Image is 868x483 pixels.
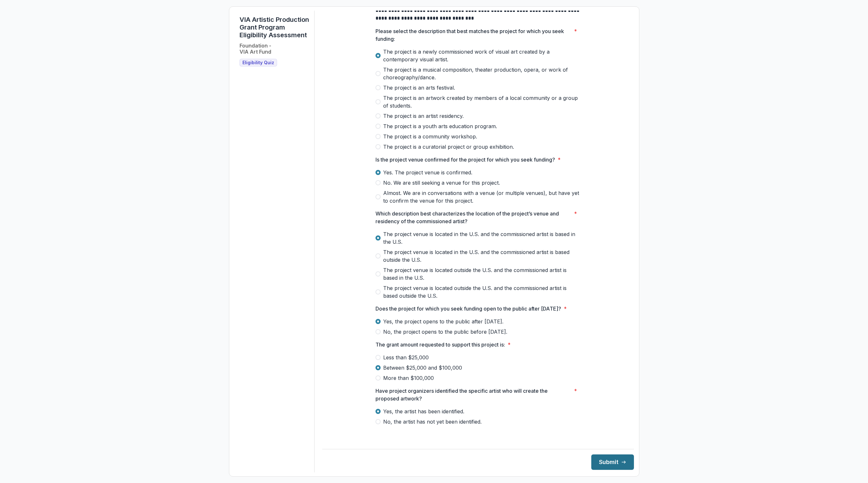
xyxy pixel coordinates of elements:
span: No. We are still seeking a venue for this project. [383,179,500,187]
span: Less than $25,000 [383,354,429,361]
span: Almost. We are in conversations with a venue (or multiple venues), but have yet to confirm the ve... [383,189,581,205]
span: The project is a newly commissioned work of visual art created by a contemporary visual artist. [383,48,581,63]
span: The project venue is located outside the U.S. and the commissioned artist is based outside the U.S. [383,284,581,300]
span: Eligibility Quiz [242,60,274,66]
span: The project is an artwork created by members of a local community or a group of students. [383,94,581,110]
p: The grant amount requested to support this project is: [375,341,505,348]
p: Please select the description that best matches the project for which you seek funding: [375,27,571,43]
span: No, the artist has not yet been identified. [383,418,482,426]
span: Yes, the project opens to the public after [DATE]. [383,318,503,325]
span: The project is a community workshop. [383,133,477,140]
span: More than $100,000 [383,374,434,382]
p: Which description best characterizes the location of the project’s venue and residency of the com... [375,210,571,225]
span: The project is a musical composition, theater production, opera, or work of choreography/dance. [383,66,581,81]
span: The project venue is located in the U.S. and the commissioned artist is based outside the U.S. [383,248,581,264]
p: Is the project venue confirmed for the project for which you seek funding? [375,156,555,163]
p: Does the project for which you seek funding open to the public after [DATE]? [375,305,561,312]
h1: VIA Artistic Production Grant Program Eligibility Assessment [240,16,309,39]
span: The project is an artist residency. [383,112,464,120]
span: Yes. The project venue is confirmed. [383,169,472,176]
span: The project venue is located outside the U.S. and the commissioned artist is based in the U.S. [383,266,581,282]
span: The project is a youth arts education program. [383,122,497,130]
span: The project is a curatorial project or group exhibition. [383,143,514,151]
h2: Foundation - VIA Art Fund [240,43,271,55]
span: No, the project opens to the public before [DATE]. [383,328,507,336]
p: Have project organizers identified the specific artist who will create the proposed artwork? [375,387,571,402]
span: The project is an arts festival. [383,84,455,92]
button: Submit [591,454,634,470]
span: Between $25,000 and $100,000 [383,364,462,372]
span: The project venue is located in the U.S. and the commissioned artist is based in the U.S. [383,230,581,246]
span: Yes, the artist has been identified. [383,408,464,415]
